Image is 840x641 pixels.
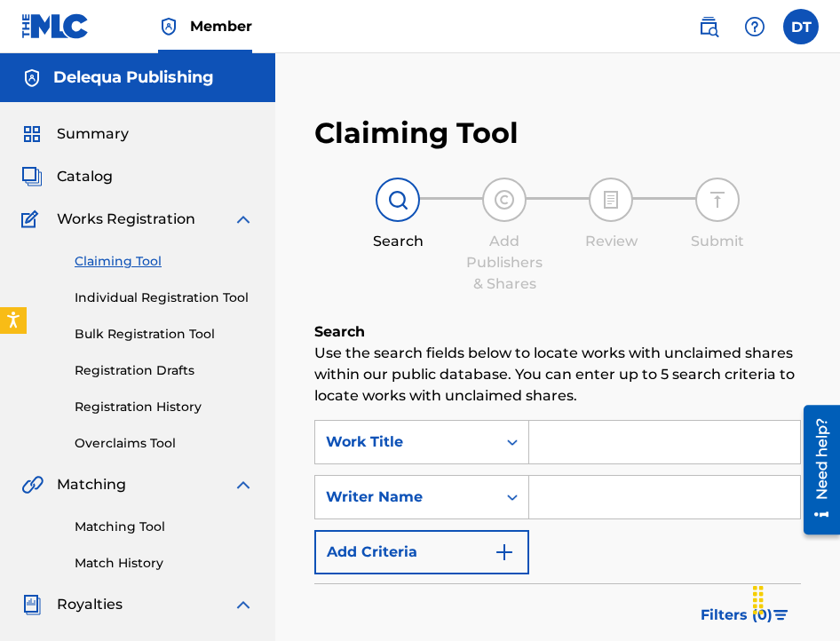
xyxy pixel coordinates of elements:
[783,9,819,44] div: User Menu
[698,16,719,37] img: search
[21,123,43,145] img: Summary
[790,398,840,541] iframe: Resource Center
[75,434,254,453] a: Overclaims Tool
[75,289,254,307] a: Individual Registration Tool
[57,209,195,230] span: Works Registration
[158,16,179,37] img: Top Rightsholder
[57,166,113,187] span: Catalog
[233,474,254,495] img: expand
[190,16,252,36] span: Member
[233,594,254,615] img: expand
[57,474,126,495] span: Matching
[57,594,123,615] span: Royalties
[353,231,442,252] div: Search
[75,518,254,536] a: Matching Tool
[75,325,254,344] a: Bulk Registration Tool
[326,431,486,453] div: Work Title
[75,554,254,573] a: Match History
[494,189,515,210] img: step indicator icon for Add Publishers & Shares
[21,594,43,615] img: Royalties
[233,209,254,230] img: expand
[744,16,765,37] img: help
[314,115,519,151] h2: Claiming Tool
[314,530,529,574] button: Add Criteria
[21,67,43,89] img: Accounts
[326,487,486,508] div: Writer Name
[75,398,254,416] a: Registration History
[707,189,728,210] img: step indicator icon for Submit
[75,252,254,271] a: Claiming Tool
[460,231,549,295] div: Add Publishers & Shares
[673,231,762,252] div: Submit
[701,605,773,626] span: Filters ( 0 )
[75,361,254,380] a: Registration Drafts
[387,189,408,210] img: step indicator icon for Search
[314,343,801,407] p: Use the search fields below to locate works with unclaimed shares within our public database. You...
[21,166,43,187] img: Catalog
[691,9,726,44] a: Public Search
[751,556,840,641] iframe: Chat Widget
[53,67,214,88] h5: Delequa Publishing
[600,189,622,210] img: step indicator icon for Review
[737,9,773,44] div: Help
[567,231,655,252] div: Review
[690,593,801,637] button: Filters (0)
[21,209,44,230] img: Works Registration
[21,123,129,145] a: SummarySummary
[744,574,773,627] div: Drag
[57,123,129,145] span: Summary
[21,13,90,39] img: MLC Logo
[494,542,515,563] img: 9d2ae6d4665cec9f34b9.svg
[21,166,113,187] a: CatalogCatalog
[21,474,44,495] img: Matching
[314,321,801,343] h6: Search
